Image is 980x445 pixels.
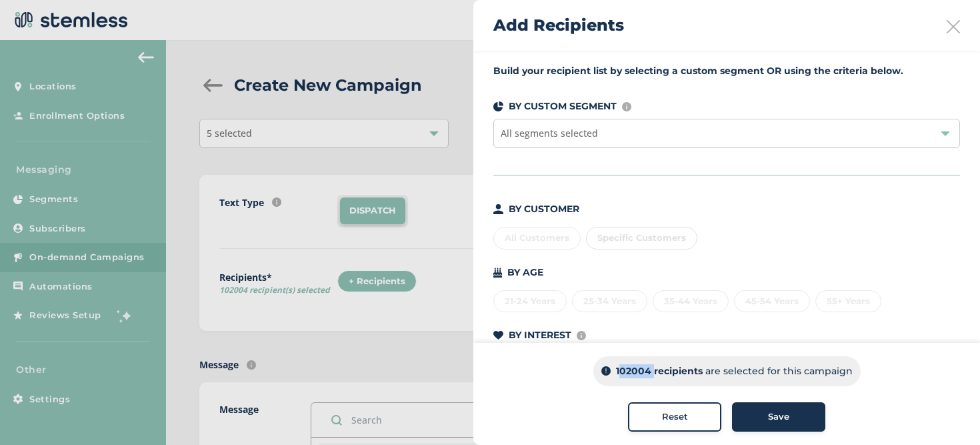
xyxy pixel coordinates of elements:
[768,410,789,424] span: Save
[509,328,571,342] p: BY INTEREST
[732,402,825,432] button: Save
[622,102,631,111] img: icon-info-236977d2.svg
[509,99,617,113] p: BY CUSTOM SEGMENT
[662,410,688,424] span: Reset
[493,204,503,214] img: icon-person-dark-ced50e5f.svg
[628,402,721,432] button: Reset
[493,101,503,111] img: icon-segments-dark-074adb27.svg
[616,364,703,378] p: 102004 recipients
[509,202,579,216] p: BY CUSTOMER
[501,127,598,139] span: All segments selected
[493,331,503,340] img: icon-heart-dark-29e6356f.svg
[493,268,502,278] img: icon-cake-93b2a7b5.svg
[493,64,960,78] label: Build your recipient list by selecting a custom segment OR using the criteria below.
[493,13,624,37] h2: Add Recipients
[601,367,611,376] img: icon-info-dark-48f6c5f3.svg
[913,381,980,445] iframe: Chat Widget
[507,266,543,280] p: BY AGE
[577,331,586,340] img: icon-info-236977d2.svg
[705,364,853,378] p: are selected for this campaign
